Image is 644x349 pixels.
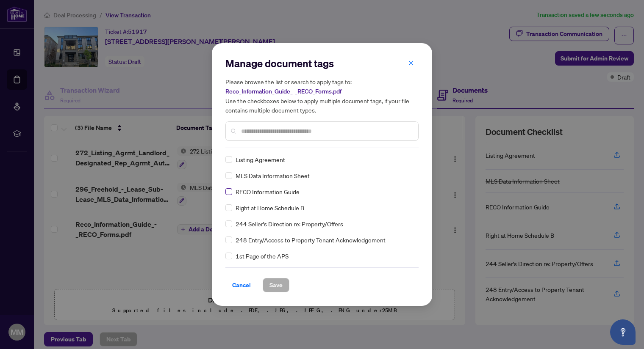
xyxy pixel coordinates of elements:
[236,251,289,261] span: 1st Page of the APS
[236,235,386,245] span: 248 Entry/Access to Property Tenant Acknowledgement
[225,88,341,95] span: Reco_Information_Guide_-_RECO_Forms.pdf
[225,77,419,115] h5: Please browse the list or search to apply tags to: Use the checkboxes below to apply multiple doc...
[408,60,414,66] span: close
[236,155,285,164] span: Listing Agreement
[225,57,419,70] h2: Manage document tags
[225,278,258,292] button: Cancel
[236,187,300,196] span: RECO Information Guide
[263,278,289,292] button: Save
[236,171,310,180] span: MLS Data Information Sheet
[610,319,636,345] button: Open asap
[236,219,343,228] span: 244 Seller’s Direction re: Property/Offers
[236,203,304,212] span: Right at Home Schedule B
[232,278,251,292] span: Cancel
